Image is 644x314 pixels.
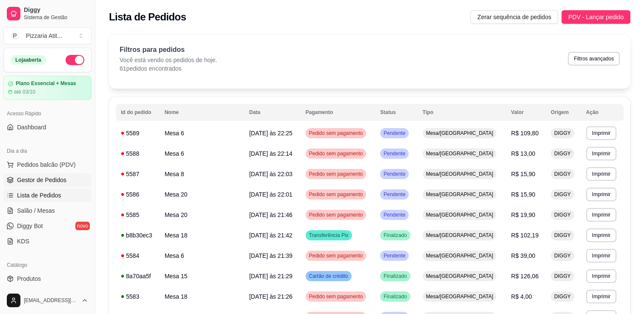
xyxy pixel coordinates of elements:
[66,55,84,65] button: Alterar Status
[3,120,92,134] a: Dashboard
[552,293,572,300] span: DIGGY
[586,269,616,283] button: Imprimir
[17,206,55,215] span: Salão / Mesas
[511,232,539,239] span: R$ 102,19
[382,293,409,300] span: Finalizado
[3,258,92,272] div: Catálogo
[424,293,495,300] span: Mesa/[GEOGRAPHIC_DATA]
[26,31,62,40] div: Pizzaria Atit ...
[121,190,155,199] div: 5586
[249,171,292,177] span: [DATE] às 22:03
[418,104,506,121] th: Tipo
[477,12,551,22] span: Zerar sequência de pedidos
[511,273,539,280] span: R$ 126,06
[244,104,300,121] th: Data
[24,14,88,21] span: Sistema de Gestão
[120,45,217,55] p: Filtros para pedidos
[160,205,244,225] td: Mesa 20
[249,232,292,239] span: [DATE] às 21:42
[586,188,616,201] button: Imprimir
[160,225,244,245] td: Mesa 18
[121,251,155,260] div: 5584
[506,104,546,121] th: Valor
[160,266,244,286] td: Mesa 15
[17,160,76,169] span: Pedidos balcão (PDV)
[121,272,155,280] div: 8a70aa5f
[586,126,616,140] button: Imprimir
[120,56,217,64] p: Você está vendo os pedidos de hoje.
[249,252,292,259] span: [DATE] às 21:39
[11,55,46,65] div: Loja aberta
[511,130,539,137] span: R$ 109,80
[424,191,495,198] span: Mesa/[GEOGRAPHIC_DATA]
[3,76,92,100] a: Plano Essencial + Mesasaté 03/10
[3,290,92,311] button: [EMAIL_ADDRESS][DOMAIN_NAME]
[586,167,616,181] button: Imprimir
[3,158,92,171] button: Pedidos balcão (PDV)
[3,272,92,285] a: Produtos
[3,3,92,24] a: DiggySistema de Gestão
[16,80,76,87] article: Plano Essencial + Mesas
[109,10,186,24] h2: Lista de Pedidos
[511,150,535,157] span: R$ 13,00
[160,184,244,205] td: Mesa 20
[121,292,155,301] div: 5583
[568,52,620,66] button: Filtros avançados
[17,274,41,283] span: Produtos
[160,245,244,266] td: Mesa 6
[382,130,407,137] span: Pendente
[424,211,495,218] span: Mesa/[GEOGRAPHIC_DATA]
[307,171,365,177] span: Pedido sem pagamento
[382,171,407,177] span: Pendente
[307,293,365,300] span: Pedido sem pagamento
[121,170,155,178] div: 5587
[424,252,495,259] span: Mesa/[GEOGRAPHIC_DATA]
[120,64,217,73] p: 61 pedidos encontrados
[3,234,92,248] a: KDS
[375,104,418,121] th: Status
[307,232,350,239] span: Transferência Pix
[307,273,350,280] span: Cartão de crédito
[121,211,155,219] div: 5585
[307,252,365,259] span: Pedido sem pagamento
[552,211,572,218] span: DIGGY
[382,191,407,198] span: Pendente
[307,211,365,218] span: Pedido sem pagamento
[307,130,365,137] span: Pedido sem pagamento
[301,104,375,121] th: Pagamento
[546,104,581,121] th: Origem
[424,232,495,239] span: Mesa/[GEOGRAPHIC_DATA]
[511,252,535,259] span: R$ 39,00
[11,31,19,40] span: P
[249,130,292,137] span: [DATE] às 22:25
[3,107,92,120] div: Acesso Rápido
[116,104,160,121] th: Id do pedido
[14,88,35,95] article: até 03/10
[382,232,409,239] span: Finalizado
[424,273,495,280] span: Mesa/[GEOGRAPHIC_DATA]
[17,191,61,200] span: Lista de Pedidos
[382,150,407,157] span: Pendente
[24,6,88,14] span: Diggy
[249,293,292,300] span: [DATE] às 21:26
[24,297,78,304] span: [EMAIL_ADDRESS][DOMAIN_NAME]
[160,164,244,184] td: Mesa 8
[121,129,155,137] div: 5589
[511,191,535,198] span: R$ 15,90
[249,211,292,218] span: [DATE] às 21:46
[3,173,92,187] a: Gestor de Pedidos
[249,150,292,157] span: [DATE] às 22:14
[586,228,616,242] button: Imprimir
[586,290,616,303] button: Imprimir
[568,12,624,22] span: PDV - Lançar pedido
[3,144,92,158] div: Dia a dia
[561,10,630,24] button: PDV - Lançar pedido
[586,147,616,160] button: Imprimir
[424,150,495,157] span: Mesa/[GEOGRAPHIC_DATA]
[121,149,155,158] div: 5588
[586,208,616,222] button: Imprimir
[424,130,495,137] span: Mesa/[GEOGRAPHIC_DATA]
[552,191,572,198] span: DIGGY
[511,293,532,300] span: R$ 4,00
[382,211,407,218] span: Pendente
